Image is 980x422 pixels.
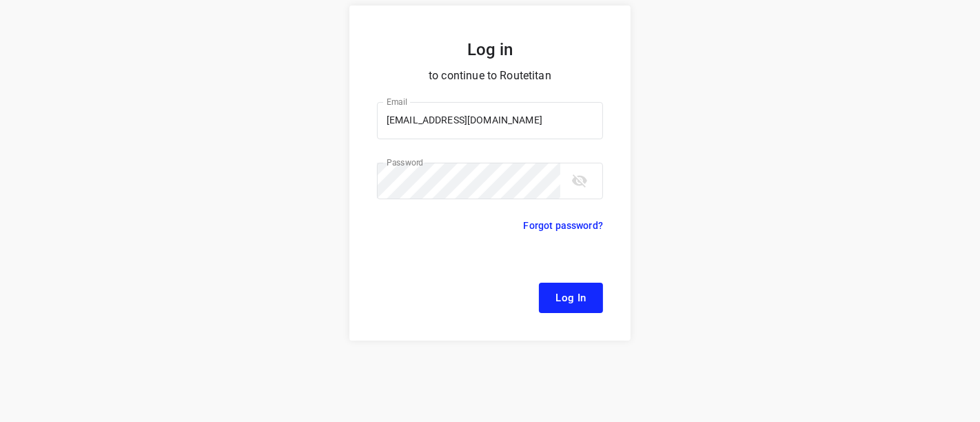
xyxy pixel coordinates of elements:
h5: Log in [377,39,603,61]
p: to continue to Routetitan [377,66,603,86]
span: Log In [555,289,586,307]
p: Forgot password? [524,217,603,234]
button: Log In [539,283,603,313]
button: toggle password visibility [566,167,593,194]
